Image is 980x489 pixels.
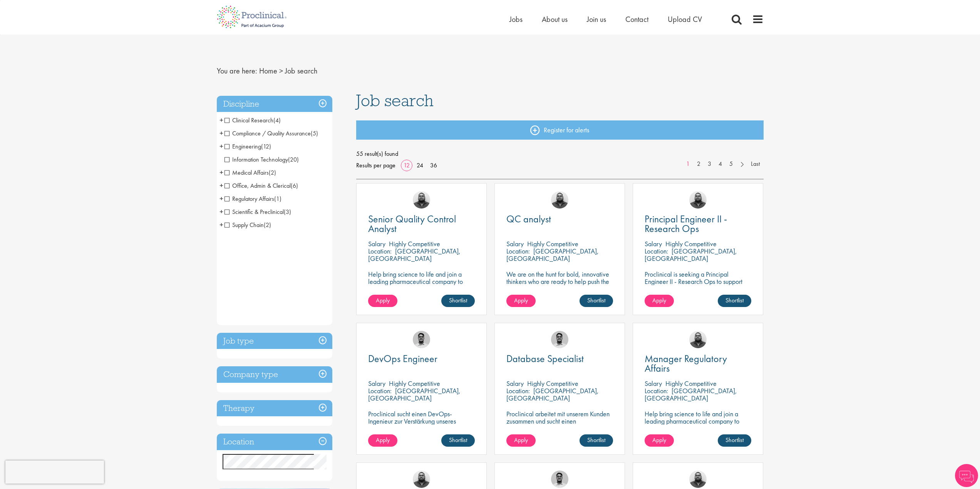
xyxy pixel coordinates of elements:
[5,461,104,484] iframe: reCAPTCHA
[506,386,599,402] p: [GEOGRAPHIC_DATA], [GEOGRAPHIC_DATA]
[224,195,281,203] span: Regulatory Affairs
[645,247,737,263] p: [GEOGRAPHIC_DATA], [GEOGRAPHIC_DATA]
[506,354,613,364] a: Database Specialist
[368,434,397,447] a: Apply
[645,386,668,395] span: Location:
[542,14,568,24] span: About us
[551,471,568,488] img: Timothy Deschamps
[219,140,223,152] span: +
[219,180,223,191] span: +
[645,214,751,234] a: Principal Engineer II - Research Ops
[689,331,707,348] img: Ashley Bennett
[368,352,437,365] span: DevOps Engineer
[414,161,426,169] a: 24
[279,66,283,76] span: >
[506,212,551,225] span: QC analyst
[224,195,274,203] span: Regulatory Affairs
[356,90,434,111] span: Job search
[284,208,291,216] span: (3)
[274,195,281,203] span: (1)
[645,239,662,248] span: Salary
[224,155,288,164] span: Information Technology
[645,354,751,373] a: Manager Regulatory Affairs
[689,471,707,488] img: Ashley Bennett
[509,14,523,24] a: Jobs
[645,247,668,255] span: Location:
[506,214,613,224] a: QC analyst
[273,116,281,124] span: (4)
[368,379,385,388] span: Salary
[645,386,737,402] p: [GEOGRAPHIC_DATA], [GEOGRAPHIC_DATA]
[217,96,332,112] h3: Discipline
[217,434,332,450] h3: Location
[217,366,332,383] div: Company type
[389,379,440,388] p: Highly Competitive
[368,239,385,248] span: Salary
[514,296,528,304] span: Apply
[368,354,475,364] a: DevOps Engineer
[291,182,298,190] span: (6)
[217,333,332,349] h3: Job type
[580,295,613,307] a: Shortlist
[356,120,764,140] a: Register for alerts
[427,161,440,169] a: 36
[224,169,276,177] span: Medical Affairs
[285,66,317,76] span: Job search
[413,471,430,488] img: Ashley Bennett
[219,114,223,126] span: +
[580,434,613,447] a: Shortlist
[264,221,271,229] span: (2)
[224,221,264,229] span: Supply Chain
[506,270,613,300] p: We are on the hunt for bold, innovative thinkers who are ready to help push the boundaries of sci...
[715,160,726,169] a: 4
[689,191,707,209] img: Ashley Bennett
[389,239,440,248] p: Highly Competitive
[368,295,397,307] a: Apply
[625,14,648,24] span: Contact
[219,219,223,230] span: +
[725,160,737,169] a: 5
[506,295,536,307] a: Apply
[668,14,702,24] a: Upload CV
[645,379,662,388] span: Salary
[551,191,568,209] img: Ashley Bennett
[506,386,530,395] span: Location:
[652,296,666,304] span: Apply
[217,66,257,76] span: You are here:
[506,410,613,447] p: Proclinical arbeitet mit unserem Kunden zusammen und sucht einen Datenbankspezialisten zur Verstä...
[368,212,456,235] span: Senior Quality Control Analyst
[219,127,223,139] span: +
[356,160,395,171] span: Results per page
[682,160,694,169] a: 1
[587,14,606,24] span: Join us
[693,160,704,169] a: 2
[368,247,461,263] p: [GEOGRAPHIC_DATA], [GEOGRAPHIC_DATA]
[506,239,524,248] span: Salary
[224,182,298,190] span: Office, Admin & Clerical
[219,206,223,217] span: +
[224,155,299,164] span: Information Technology
[718,434,751,447] a: Shortlist
[413,331,430,348] img: Timothy Deschamps
[261,142,271,150] span: (12)
[645,352,727,375] span: Manager Regulatory Affairs
[645,212,727,235] span: Principal Engineer II - Research Ops
[288,155,299,164] span: (20)
[551,331,568,348] a: Timothy Deschamps
[224,116,281,124] span: Clinical Research
[376,296,390,304] span: Apply
[506,379,524,388] span: Salary
[217,400,332,417] h3: Therapy
[665,379,717,388] p: Highly Competitive
[645,295,674,307] a: Apply
[413,191,430,209] img: Ashley Bennett
[441,295,475,307] a: Shortlist
[224,129,311,137] span: Compliance / Quality Assurance
[652,436,666,444] span: Apply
